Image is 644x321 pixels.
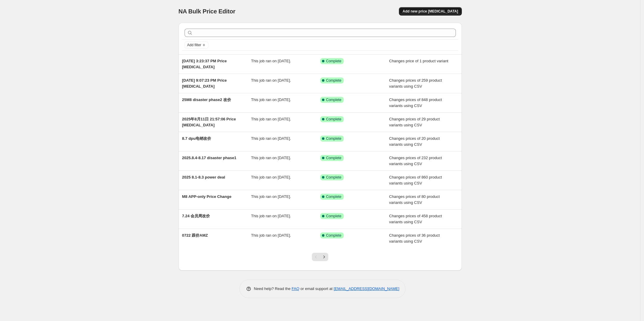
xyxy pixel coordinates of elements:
span: [DATE] 9:07:23 PM Price [MEDICAL_DATA] [182,78,227,89]
span: Complete [326,117,341,122]
span: This job ran on [DATE]. [251,175,291,179]
span: This job ran on [DATE]. [251,117,291,121]
span: Complete [326,59,341,63]
span: [DATE] 3:23:37 PM Price [MEDICAL_DATA] [182,59,227,69]
span: This job ran on [DATE]. [251,78,291,83]
span: Changes prices of 848 product variants using CSV [389,97,442,108]
span: Complete [326,214,341,218]
span: Need help? Read the [254,286,292,291]
span: This job ran on [DATE]. [251,97,291,102]
button: Add filter [185,41,208,49]
span: 25M8 disaster phase2 改价 [182,97,231,102]
span: 2025年8月11日 21:57:06 Price [MEDICAL_DATA] [182,117,236,127]
span: 2025.8.4-8.17 disaster phase1 [182,156,236,160]
span: Add filter [187,43,201,47]
span: Changes prices of 860 product variants using CSV [389,175,442,185]
span: Changes prices of 458 product variants using CSV [389,214,442,224]
span: Changes prices of 20 product variants using CSV [389,136,440,147]
span: 0722 跟价AMZ [182,233,208,238]
span: Complete [326,136,341,141]
span: Complete [326,194,341,199]
span: Changes prices of 232 product variants using CSV [389,156,442,166]
span: Changes price of 1 product variant [389,59,448,63]
nav: Pagination [312,253,328,261]
span: Changes prices of 36 product variants using CSV [389,233,440,244]
span: Complete [326,175,341,180]
span: This job ran on [DATE]. [251,214,291,218]
button: Next [320,253,328,261]
span: 7.24 会员周改价 [182,214,210,218]
span: M8 APP-only Price Change [182,194,232,199]
span: Complete [326,78,341,83]
span: 2025 8.1-8.3 power deal [182,175,225,179]
span: Add new price [MEDICAL_DATA] [402,9,458,14]
span: Changes prices of 80 product variants using CSV [389,194,440,205]
span: or email support at [299,286,334,291]
a: [EMAIL_ADDRESS][DOMAIN_NAME] [334,286,399,291]
span: Complete [326,97,341,102]
a: FAQ [292,286,299,291]
span: NA Bulk Price Editor [179,8,236,15]
button: Add new price [MEDICAL_DATA] [399,7,462,15]
span: This job ran on [DATE]. [251,156,291,160]
span: This job ran on [DATE]. [251,194,291,199]
span: This job ran on [DATE]. [251,136,291,141]
span: Changes prices of 259 product variants using CSV [389,78,442,89]
span: Complete [326,233,341,238]
span: Complete [326,156,341,160]
span: Changes prices of 29 product variants using CSV [389,117,440,127]
span: This job ran on [DATE]. [251,59,291,63]
span: 8.7 dpu电销改价 [182,136,211,141]
span: This job ran on [DATE]. [251,233,291,238]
